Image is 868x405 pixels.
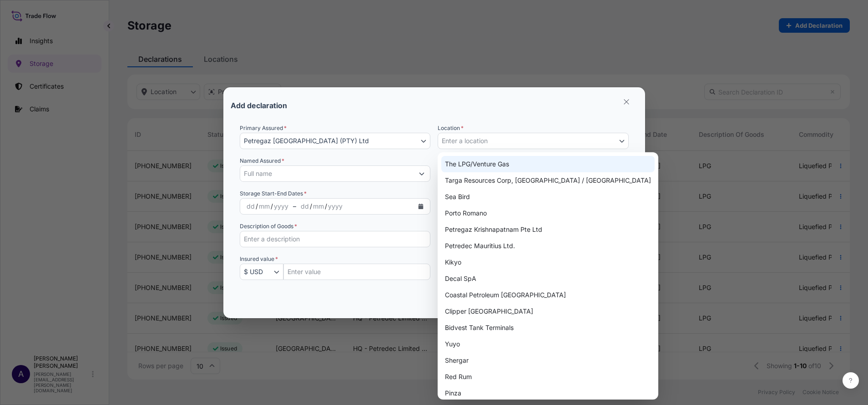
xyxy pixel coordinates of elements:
[246,201,256,212] div: Storage Date Range
[312,201,325,212] div: Storage Date Range
[240,231,431,247] input: Enter a description
[441,238,655,254] div: Petredec Mauritius Ltd.
[441,352,655,369] div: Shergar
[256,201,258,212] div: /
[327,201,343,212] div: Storage Date Range
[258,201,271,212] div: Storage Date Range
[240,255,278,264] span: Insured value
[310,201,312,212] div: /
[438,133,629,149] button: Select Location
[240,189,307,198] span: Storage Start-End Dates
[441,385,655,401] div: Pinza
[240,165,414,182] input: Full name
[441,320,655,336] div: Bidvest Tank Terminals
[293,202,296,211] span: –
[441,172,655,189] div: Targa Resources Corp, [GEOGRAPHIC_DATA] / [GEOGRAPHIC_DATA]
[438,124,464,133] span: Location
[441,369,655,385] div: Red Rum
[441,270,655,287] div: Decal SpA
[414,199,428,214] button: Storage Date Range
[441,336,655,352] div: Yuyo
[325,201,327,212] div: /
[240,222,297,231] label: Description of Goods
[441,287,655,303] div: Coastal Petroleum [GEOGRAPHIC_DATA]
[240,156,284,165] label: Named Assured
[244,136,369,145] span: Petregaz [GEOGRAPHIC_DATA] (PTY) Ltd
[231,102,287,109] p: Add declaration
[271,201,273,212] div: /
[441,254,655,270] div: Kikyo
[244,267,263,276] span: $ USD
[441,205,655,221] div: Porto Romano
[414,165,430,182] button: Show suggestions
[442,136,488,145] span: Enter a location
[441,156,655,172] div: The LPG/Venture Gas
[441,189,655,205] div: Sea Bird
[438,152,658,400] div: Select Location
[273,201,289,212] div: Storage Date Range
[300,201,310,212] div: Storage Date Range
[441,303,655,320] div: Clipper [GEOGRAPHIC_DATA]
[240,198,431,215] div: Storage Date Range
[240,124,287,133] span: Primary Assured
[441,221,655,238] div: Petregaz Krishnapatnam Pte Ltd
[283,264,431,280] input: Insured Value Amount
